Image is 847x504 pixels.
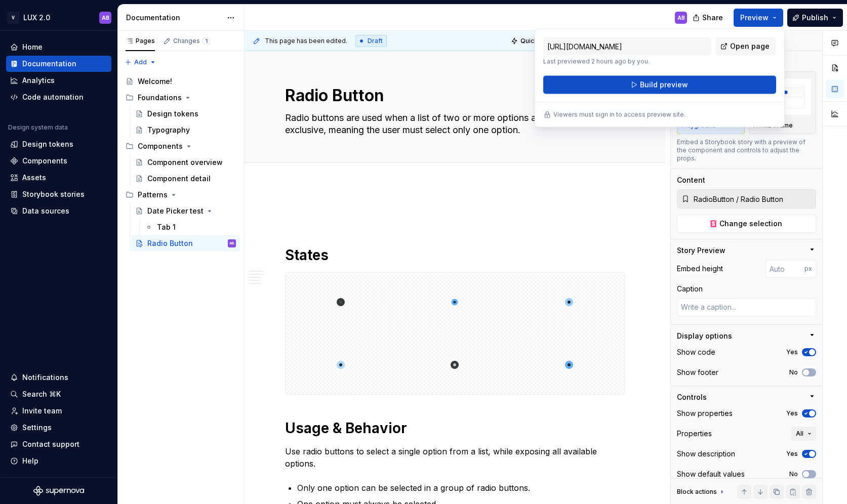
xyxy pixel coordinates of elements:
[283,110,623,138] textarea: Radio buttons are used when a list of two or more options are mutually exclusive, meaning the use...
[22,439,79,449] div: Contact support
[122,73,240,251] div: Page tree
[131,171,240,187] a: Component detail
[6,56,111,72] a: Documentation
[6,419,111,436] a: Settings
[2,7,115,28] button: VLUX 2.0AB
[138,190,168,200] div: Patterns
[6,386,111,402] button: Search ⌘K
[677,264,723,274] div: Embed height
[677,367,718,377] div: Show footer
[22,42,43,52] div: Home
[131,106,240,122] a: Design tokens
[126,37,155,45] div: Pages
[677,488,717,496] div: Block actions
[122,73,240,90] a: Welcome!
[786,409,798,417] label: Yes
[147,109,198,119] div: Design tokens
[368,37,383,45] span: Draft
[285,419,625,437] h1: Usage & Behavior
[22,189,85,199] div: Storybook stories
[520,37,564,45] span: Quick preview
[786,450,798,458] label: Yes
[147,157,223,167] div: Component overview
[6,369,111,386] button: Notifications
[202,37,210,45] span: 1
[131,203,240,219] a: Date Picker test
[677,331,732,341] div: Display options
[131,235,240,251] a: Radio ButtonAB
[677,331,816,341] button: Display options
[141,219,240,235] a: Tab 1
[285,445,625,470] p: Use radio buttons to select a single option from a list, while exposing all available options.
[22,139,73,149] div: Design tokens
[508,34,569,48] button: Quick preview
[677,245,725,256] div: Story Preview
[789,368,798,376] label: No
[147,125,190,135] div: Typography
[22,59,76,69] div: Documentation
[122,138,240,154] div: Components
[786,348,798,356] label: Yes
[553,111,685,119] p: Viewers must sign in to access preview site.
[677,175,705,185] div: Content
[677,469,745,479] div: Show default values
[791,427,816,441] button: All
[122,55,159,69] button: Add
[6,436,111,452] button: Contact support
[134,58,147,66] span: Add
[677,284,703,294] div: Caption
[138,93,182,103] div: Foundations
[677,392,816,402] button: Controls
[147,206,204,216] div: Date Picker test
[677,429,712,439] div: Properties
[138,141,183,151] div: Components
[22,173,46,183] div: Assets
[6,403,111,419] a: Invite team
[22,389,61,399] div: Search ⌘K
[677,215,816,233] button: Change selection
[138,76,172,87] div: Welcome!
[6,186,111,202] a: Storybook stories
[6,72,111,89] a: Analytics
[677,245,816,256] button: Story Preview
[677,347,715,357] div: Show code
[677,408,733,418] div: Show properties
[131,154,240,171] a: Component overview
[677,138,816,162] div: Embed a Storybook story with a preview of the component and controls to adjust the props.
[285,246,625,264] h1: States
[22,92,84,102] div: Code automation
[543,76,776,94] button: Build preview
[131,122,240,138] a: Typography
[173,37,210,45] div: Changes
[122,90,240,106] div: Foundations
[677,485,726,499] div: Block actions
[804,265,812,273] p: px
[677,392,707,402] div: Controls
[677,14,685,22] div: AB
[6,153,111,169] a: Components
[22,156,67,166] div: Components
[543,58,711,66] p: Last previewed 2 hours ago by you.
[734,9,783,27] button: Preview
[22,423,52,433] div: Settings
[157,222,176,232] div: Tab 1
[702,13,723,23] span: Share
[802,13,828,23] span: Publish
[22,75,55,86] div: Analytics
[22,372,68,383] div: Notifications
[6,453,111,469] button: Help
[33,486,84,496] svg: Supernova Logo
[688,9,730,27] button: Share
[640,80,688,90] span: Build preview
[23,13,50,23] div: LUX 2.0
[719,219,782,229] span: Change selection
[765,260,804,278] input: Auto
[715,37,776,56] a: Open page
[7,12,19,24] div: V
[229,238,234,248] div: AB
[730,41,770,52] span: Open page
[740,13,769,23] span: Preview
[789,470,798,478] label: No
[6,136,111,152] a: Design tokens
